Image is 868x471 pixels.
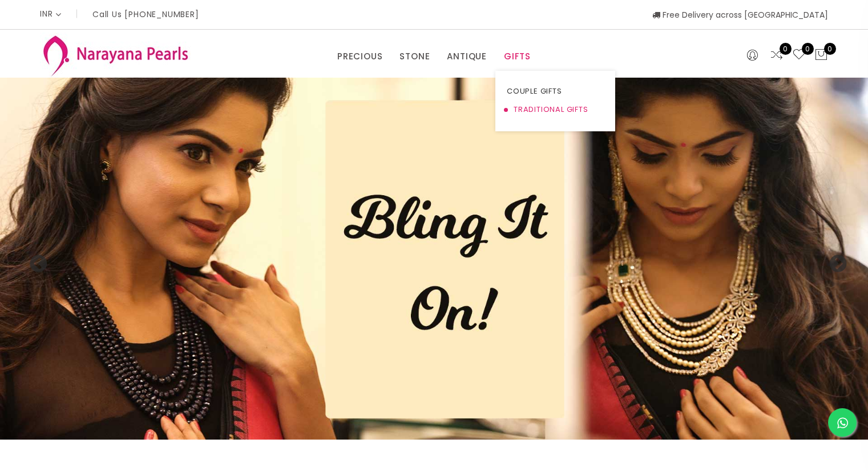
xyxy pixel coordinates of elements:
a: PRECIOUS [337,48,382,65]
button: 0 [814,48,828,63]
span: 0 [824,43,836,55]
a: 0 [792,48,806,63]
button: Next [828,255,839,266]
a: STONE [399,48,430,65]
span: 0 [780,43,792,55]
a: 0 [770,48,784,63]
a: TRADITIONAL GIFTS [507,100,604,119]
a: COUPLE GIFTS [507,82,604,100]
button: Previous [29,255,40,266]
span: Free Delivery across [GEOGRAPHIC_DATA] [652,9,828,21]
span: 0 [802,43,814,55]
a: ANTIQUE [447,48,487,65]
p: Call Us [PHONE_NUMBER] [92,10,199,18]
a: GIFTS [504,48,531,65]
